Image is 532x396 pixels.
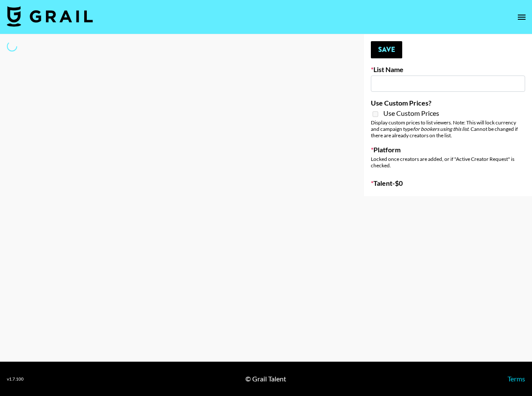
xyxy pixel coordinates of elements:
span: Use Custom Prices [383,109,439,118]
label: Talent - $ 0 [371,179,525,187]
div: v 1.7.100 [7,376,24,382]
button: open drawer [513,9,530,26]
em: for bookers using this list [413,126,468,132]
label: Use Custom Prices? [371,99,525,107]
div: Locked once creators are added, or if "Active Creator Request" is checked. [371,156,525,169]
div: Display custom prices to list viewers. Note: This will lock currency and campaign type . Cannot b... [371,119,525,139]
button: Save [371,41,402,58]
label: List Name [371,65,525,74]
label: Platform [371,145,525,154]
img: Grail Talent [7,6,93,27]
a: Terms [508,375,525,383]
div: © Grail Talent [245,375,286,383]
